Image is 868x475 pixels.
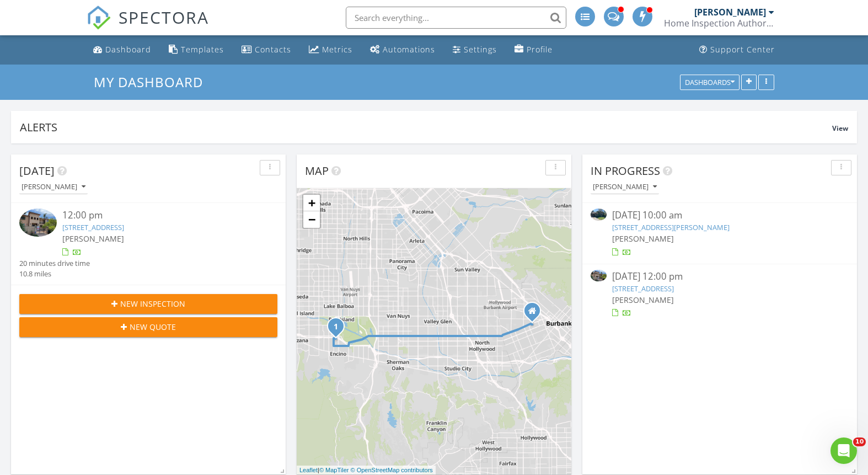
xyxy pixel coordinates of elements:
span: SPECTORA [119,6,209,29]
img: 9325076%2Freports%2F265223fd-dbf9-49e3-9ede-d3a66ee10afd%2Fcover_photos%2FlK9cXiooL9rutvxr7TSv%2F... [591,209,607,221]
span: New Quote [130,321,176,333]
a: [STREET_ADDRESS] [62,222,124,232]
img: 9347971%2Freports%2F84b7b736-1bf0-4339-85a7-c9d84bd9bbd1%2Fcover_photos%2F7fniaVjuCsdMVJ6vmm7J%2F... [19,209,57,237]
span: [PERSON_NAME] [612,295,674,305]
span: [DATE] [19,163,55,178]
button: [PERSON_NAME] [19,180,88,195]
a: Leaflet [299,467,318,473]
a: [DATE] 10:00 am [STREET_ADDRESS][PERSON_NAME] [PERSON_NAME] [591,209,849,258]
div: 1812 W BURBANK BLVD # 851, Burbank California 91506 [532,311,539,317]
a: [STREET_ADDRESS][PERSON_NAME] [612,222,730,232]
div: 20 minutes drive time [19,258,90,269]
div: [PERSON_NAME] [593,183,657,191]
div: [DATE] 10:00 am [612,209,827,222]
a: Templates [164,40,228,60]
img: 9347971%2Freports%2F84b7b736-1bf0-4339-85a7-c9d84bd9bbd1%2Fcover_photos%2F7fniaVjuCsdMVJ6vmm7J%2F... [591,270,607,282]
a: [STREET_ADDRESS] [612,284,674,293]
span: In Progress [591,163,660,178]
button: New Quote [19,317,277,337]
a: Dashboard [89,40,156,60]
a: Zoom in [303,195,320,211]
a: Zoom out [303,211,320,228]
a: Metrics [304,40,357,60]
i: 1 [334,323,338,331]
button: Dashboards [680,74,740,90]
iframe: Intercom live chat [831,437,857,464]
div: [PERSON_NAME] [694,7,766,18]
img: The Best Home Inspection Software - Spectora [87,6,111,30]
span: Map [305,163,329,178]
div: [PERSON_NAME] [22,183,85,191]
a: © OpenStreetMap contributors [351,467,433,473]
div: 12:00 pm [62,209,256,222]
div: Dashboard [105,44,151,55]
div: Templates [181,44,224,55]
div: 5427 Genesta Ave, Encino, CA 91316 [336,326,342,333]
input: Search everything... [346,7,566,29]
div: 10.8 miles [19,269,90,279]
a: 12:00 pm [STREET_ADDRESS] [PERSON_NAME] 20 minutes drive time 10.8 miles [19,209,277,279]
a: Company Profile [510,40,557,60]
div: Contacts [255,44,291,55]
span: 10 [853,437,866,446]
button: New Inspection [19,294,277,314]
div: [DATE] 12:00 pm [612,270,827,284]
div: Home Inspection Authority LLC [664,18,774,29]
div: Metrics [322,44,352,55]
a: [DATE] 12:00 pm [STREET_ADDRESS] [PERSON_NAME] [591,270,849,319]
div: Alerts [20,120,832,135]
a: © MapTiler [319,467,349,473]
div: Dashboards [685,78,735,86]
a: SPECTORA [87,15,209,38]
div: Profile [527,44,553,55]
div: Automations [383,44,435,55]
button: [PERSON_NAME] [591,180,659,195]
span: View [832,124,848,133]
a: My Dashboard [94,73,212,91]
div: Settings [464,44,497,55]
div: Support Center [710,44,775,55]
a: Support Center [695,40,779,60]
a: Contacts [237,40,296,60]
a: Settings [448,40,501,60]
a: Automations (Advanced) [366,40,440,60]
div: | [297,466,436,475]
span: [PERSON_NAME] [62,233,124,244]
span: New Inspection [120,298,185,309]
span: [PERSON_NAME] [612,233,674,244]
